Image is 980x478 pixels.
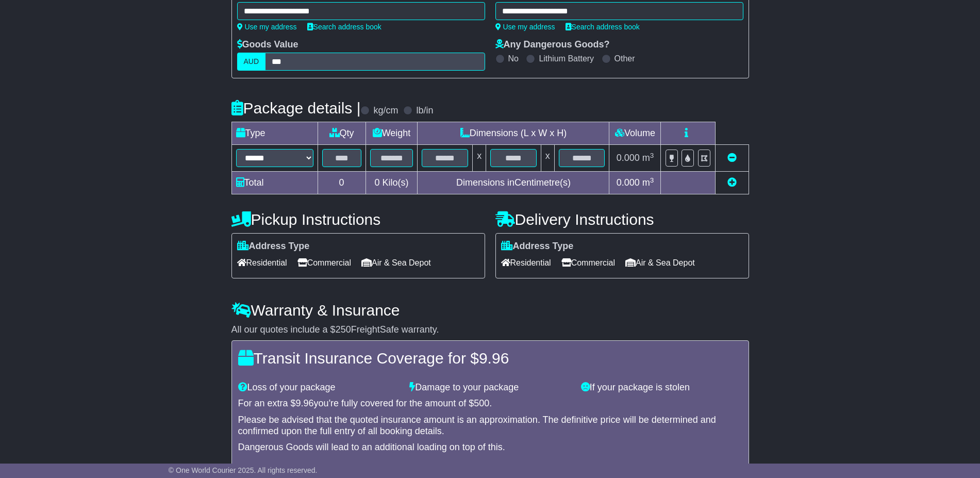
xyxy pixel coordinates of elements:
label: Lithium Battery [539,54,594,63]
div: If your package is stolen [576,382,748,393]
span: 0.000 [617,153,640,163]
a: Search address book [566,23,640,31]
label: lb/in [416,105,433,117]
div: Damage to your package [404,382,576,393]
h4: Pickup Instructions [231,211,485,228]
h4: Warranty & Insurance [231,302,749,319]
span: Commercial [561,255,615,271]
label: Other [614,54,635,63]
td: Weight [366,122,418,145]
span: Commercial [297,255,351,271]
span: © One World Courier 2025. All rights reserved. [169,466,318,474]
span: Air & Sea Depot [625,255,695,271]
span: Residential [237,255,287,271]
div: Loss of your package [233,382,405,393]
span: m [642,177,654,188]
td: x [541,145,554,172]
label: Goods Value [237,39,298,51]
span: 500 [474,398,489,408]
div: Dangerous Goods will lead to an additional loading on top of this. [238,442,742,453]
label: kg/cm [373,105,398,117]
td: Kilo(s) [366,172,418,194]
label: AUD [237,53,266,71]
span: 0 [374,177,379,188]
span: Air & Sea Depot [361,255,431,271]
label: Any Dangerous Goods? [495,39,610,51]
h4: Package details | [231,100,361,117]
h4: Delivery Instructions [495,211,749,228]
span: 250 [336,324,351,335]
sup: 3 [650,152,654,159]
td: Volume [609,122,661,145]
span: Residential [501,255,551,271]
span: 9.96 [296,398,314,408]
span: 9.96 [479,350,509,367]
div: All our quotes include a $ FreightSafe warranty. [231,324,749,336]
a: Remove this item [727,153,737,163]
td: Qty [318,122,366,145]
td: Total [231,172,318,194]
div: For an extra $ you're fully covered for the amount of $ . [238,398,742,409]
td: Type [231,122,318,145]
h4: Transit Insurance Coverage for $ [238,350,742,367]
a: Use my address [237,23,297,31]
label: No [508,54,519,63]
td: Dimensions (L x W x H) [418,122,609,145]
sup: 3 [650,176,654,184]
a: Search address book [307,23,381,31]
a: Use my address [495,23,555,31]
span: 0.000 [617,177,640,188]
td: 0 [318,172,366,194]
label: Address Type [501,241,574,252]
td: Dimensions in Centimetre(s) [418,172,609,194]
span: m [642,153,654,163]
div: Please be advised that the quoted insurance amount is an approximation. The definitive price will... [238,415,742,437]
td: x [473,145,486,172]
a: Add new item [727,177,737,188]
label: Address Type [237,241,310,252]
